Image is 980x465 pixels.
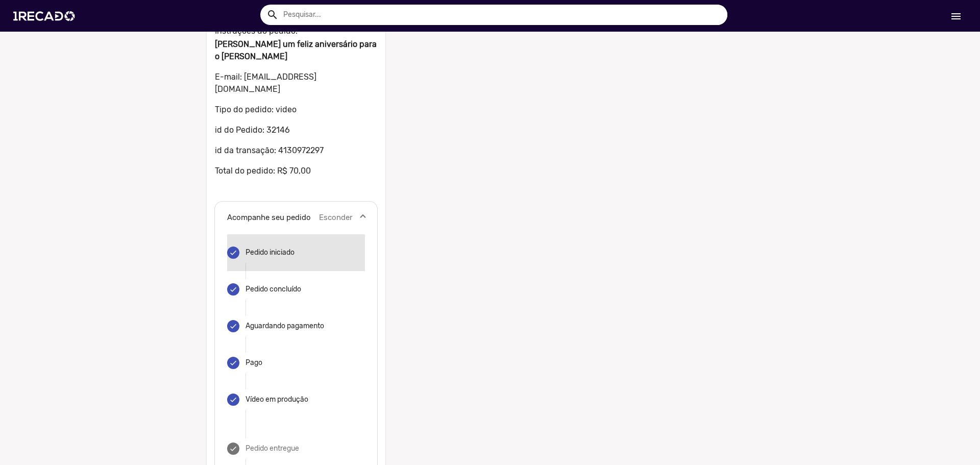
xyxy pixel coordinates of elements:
div: Pago [246,358,271,368]
p: id da transação: 4130972297 [215,144,377,157]
mat-icon: Início [950,10,962,22]
mat-icon: done [229,249,237,257]
div: Pedido entregue [246,444,299,454]
mat-expansion-panel-header: Acompanhe seu pedidoEsconder [215,202,377,234]
div: Vídeo em produção [246,395,308,405]
mat-icon: done [229,445,237,453]
mat-icon: done [229,396,237,404]
mat-icon: done [229,359,237,367]
p: Tipo do pedido: video [215,104,377,116]
input: Pesquisar... [276,5,727,25]
mat-panel-title: Acompanhe seu pedido [227,212,311,224]
div: Pedido iniciado [246,248,295,258]
mat-icon: done [229,322,237,330]
p: E-mail: [EMAIL_ADDRESS][DOMAIN_NAME] [215,71,377,95]
b: [PERSON_NAME] um feliz aniversário para o [PERSON_NAME] [215,39,377,61]
mat-panel-description: Esconder [319,212,353,224]
div: Pedido concluído [246,284,301,295]
p: id do Pedido: 32146 [215,124,377,136]
mat-icon: Example home icon [266,9,279,21]
p: Total do pedido: R$ 70,00 [215,165,377,177]
span: Aguardando pagamento [246,322,324,330]
button: Example home icon [263,5,281,23]
mat-icon: done [229,285,237,293]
